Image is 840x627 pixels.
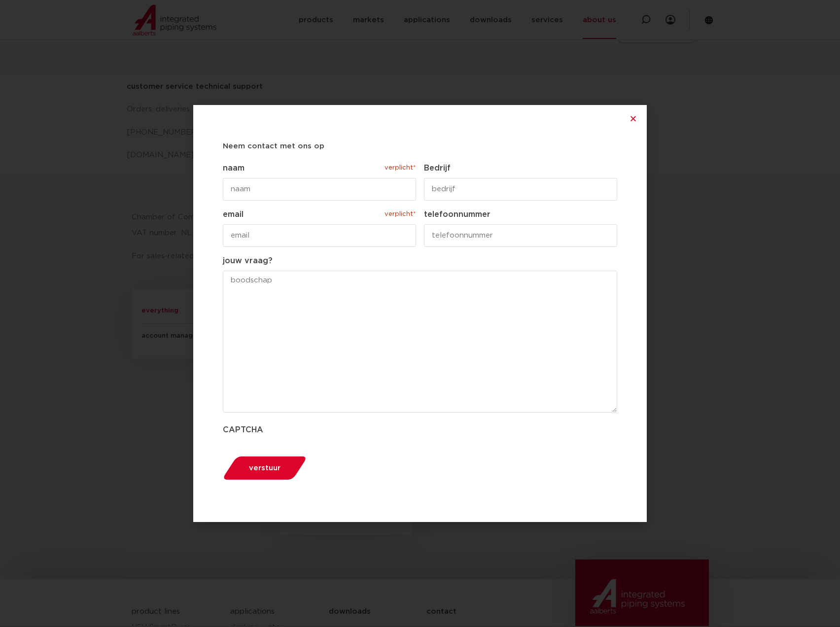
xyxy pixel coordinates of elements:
span: verplicht* [384,209,416,220]
label: naam [223,162,416,174]
button: verstuur [219,455,310,481]
input: bedrijf [424,178,617,201]
input: email [223,224,416,247]
label: telefoonnummer [424,209,617,220]
input: telefoonnummer [424,224,617,247]
a: Close [630,115,637,122]
h5: Neem contact met ons op [223,139,617,154]
label: Bedrijf [424,162,617,174]
label: email [223,209,416,220]
span: verstuur [249,464,280,472]
input: naam [223,178,416,201]
span: verplicht* [384,162,416,174]
label: jouw vraag? [223,255,617,267]
label: CAPTCHA [223,424,617,436]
